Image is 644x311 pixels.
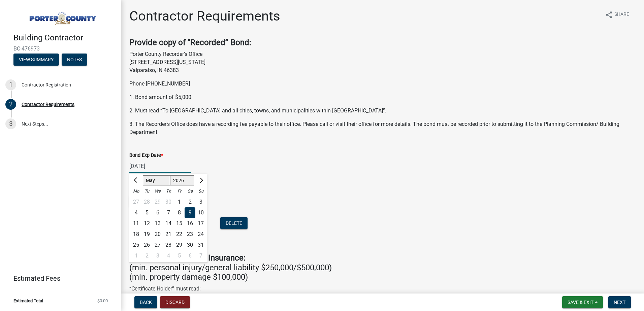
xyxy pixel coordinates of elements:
div: 13 [152,218,163,229]
div: 5 [174,250,185,261]
div: Su [195,186,206,197]
strong: Provide copy of “Recorded” Bond: [129,38,251,47]
div: Wednesday, May 13, 2026 [152,218,163,229]
div: 31 [195,240,206,250]
div: We [152,186,163,197]
div: 27 [131,197,141,207]
div: Saturday, June 6, 2026 [185,250,195,261]
div: 5 [141,207,152,218]
select: Select month [143,175,170,185]
div: Wednesday, June 3, 2026 [152,250,163,261]
div: Sunday, May 17, 2026 [195,218,206,229]
div: 2 [5,99,16,110]
div: Thursday, May 14, 2026 [163,218,174,229]
div: 1 [5,79,16,90]
div: 12 [141,218,152,229]
div: Contractor Registration [22,82,71,87]
div: 24 [195,229,206,240]
div: 11 [131,218,141,229]
div: Thursday, April 30, 2026 [163,197,174,207]
div: 20 [152,229,163,240]
div: 6 [152,207,163,218]
div: Th [163,186,174,197]
div: Tuesday, May 19, 2026 [141,229,152,240]
span: $0.00 [97,299,108,303]
div: 30 [163,197,174,207]
div: Monday, May 4, 2026 [131,207,141,218]
div: Friday, May 1, 2026 [174,197,185,207]
p: 2. Must read “To [GEOGRAPHIC_DATA] and all cities, towns, and municipalities within [GEOGRAPHIC_D... [129,107,636,115]
p: Phone [PHONE_NUMBER] [129,80,636,88]
button: Back [134,296,157,308]
input: mm/dd/yyyy [129,159,191,173]
div: Friday, May 22, 2026 [174,229,185,240]
div: Thursday, May 21, 2026 [163,229,174,240]
h4: Building Contractor [13,33,116,43]
div: 9 [185,207,195,218]
div: Wednesday, May 20, 2026 [152,229,163,240]
div: 7 [195,250,206,261]
div: Saturday, May 23, 2026 [185,229,195,240]
a: Estimated Fees [5,272,110,285]
wm-modal-confirm: Notes [62,57,87,63]
div: 29 [174,240,185,250]
div: Saturday, May 30, 2026 [185,240,195,250]
span: Share [614,11,629,19]
div: 21 [163,229,174,240]
div: 18 [131,229,141,240]
div: 19 [141,229,152,240]
span: Next [614,300,625,305]
div: Tuesday, May 26, 2026 [141,240,152,250]
div: 6 [185,250,195,261]
div: Sunday, June 7, 2026 [195,250,206,261]
div: Sunday, May 31, 2026 [195,240,206,250]
div: 4 [163,250,174,261]
p: 3. The Recorder’s Office does have a recording fee payable to their office. Please call or visit ... [129,120,636,136]
div: Monday, June 1, 2026 [131,250,141,261]
div: 2 [185,197,195,207]
div: 1 [131,250,141,261]
h4: (min. personal injury/general liability $250,000/$500,000) (min. property damage $100,000) [129,253,636,282]
wm-modal-confirm: Delete Document [220,220,248,227]
div: Thursday, June 4, 2026 [163,250,174,261]
div: Monday, May 18, 2026 [131,229,141,240]
div: 16 [185,218,195,229]
div: 27 [152,240,163,250]
div: Wednesday, April 29, 2026 [152,197,163,207]
div: Wednesday, May 27, 2026 [152,240,163,250]
span: Estimated Total [13,299,43,303]
div: Friday, June 5, 2026 [174,250,185,261]
div: 23 [185,229,195,240]
button: Delete [220,217,248,229]
label: Bond Exp Date [129,153,163,158]
div: Saturday, May 9, 2026 [185,207,195,218]
div: Fr [174,186,185,197]
button: Save & Exit [562,296,603,308]
span: Save & Exit [568,300,593,305]
div: Friday, May 29, 2026 [174,240,185,250]
div: Sa [185,186,195,197]
button: Next month [197,175,205,186]
div: Wednesday, May 6, 2026 [152,207,163,218]
div: 22 [174,229,185,240]
div: 2 [141,250,152,261]
div: 29 [152,197,163,207]
p: “Certificate Holder” must read: Porter County Plan Commission [STREET_ADDRESS][US_STATE] [129,285,636,309]
div: 30 [185,240,195,250]
div: 8 [174,207,185,218]
img: Porter County, Indiana [13,7,110,26]
div: 10 [195,207,206,218]
div: Tuesday, May 5, 2026 [141,207,152,218]
div: 25 [131,240,141,250]
div: 1 [174,197,185,207]
div: Monday, May 25, 2026 [131,240,141,250]
div: Tuesday, April 28, 2026 [141,197,152,207]
button: View Summary [13,54,59,66]
div: Tuesday, June 2, 2026 [141,250,152,261]
div: 17 [195,218,206,229]
span: BC-476973 [13,45,108,52]
select: Select year [170,175,194,185]
div: Thursday, May 28, 2026 [163,240,174,250]
div: Tu [141,186,152,197]
div: Friday, May 8, 2026 [174,207,185,218]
